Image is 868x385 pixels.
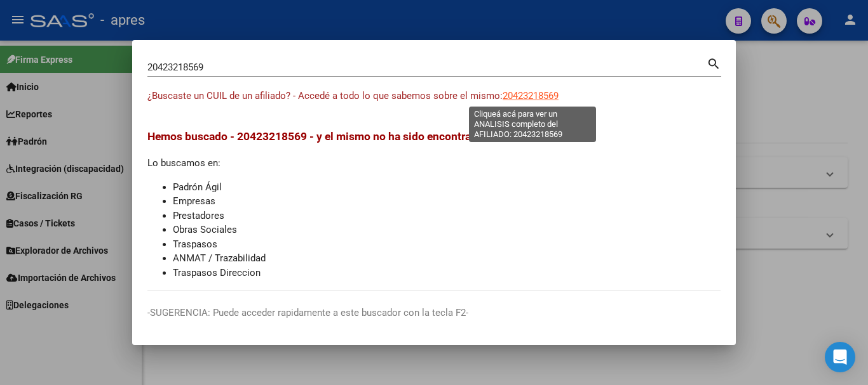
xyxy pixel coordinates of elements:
[825,342,855,372] div: Open Intercom Messenger
[503,90,559,101] span: 20423218569
[173,180,721,195] li: Padrón Ágil
[173,266,721,280] li: Traspasos Direccion
[173,194,721,209] li: Empresas
[147,306,721,320] p: -SUGERENCIA: Puede acceder rapidamente a este buscador con la tecla F2-
[173,209,721,223] li: Prestadores
[173,223,721,237] li: Obras Sociales
[173,251,721,266] li: ANMAT / Trazabilidad
[147,90,503,101] span: ¿Buscaste un CUIL de un afiliado? - Accedé a todo lo que sabemos sobre el mismo:
[147,130,484,143] span: Hemos buscado - 20423218569 - y el mismo no ha sido encontrado
[173,237,721,252] li: Traspasos
[707,55,721,70] mat-icon: search
[147,128,721,280] div: Lo buscamos en:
